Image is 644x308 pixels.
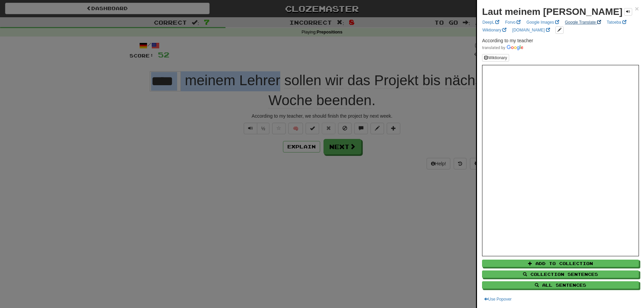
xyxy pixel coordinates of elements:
[524,19,561,26] a: Google Images
[482,38,533,43] span: According to my teacher
[482,54,509,62] button: Wiktionary
[482,295,514,303] button: Use Popover
[510,26,552,34] a: [DOMAIN_NAME]
[503,19,523,26] a: Forvo
[482,45,523,50] img: Color short
[605,19,628,26] a: Tatoeba
[555,26,564,34] button: edit links
[482,260,639,267] button: Add to Collection
[482,270,639,278] button: Collection Sentences
[563,19,603,26] a: Google Translate
[480,19,501,26] a: DeepL
[482,281,639,289] button: All Sentences
[482,6,622,17] strong: Laut meinem [PERSON_NAME]
[635,5,639,12] button: Close
[635,5,639,13] span: ×
[480,26,508,34] a: Wiktionary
